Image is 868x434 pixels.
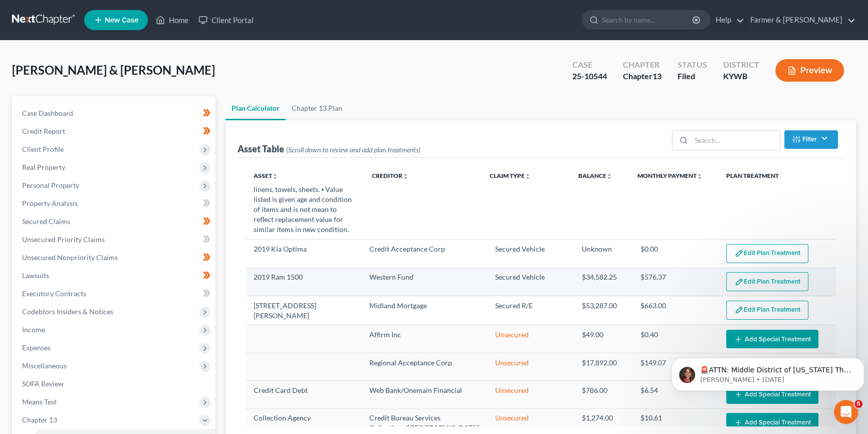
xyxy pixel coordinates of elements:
td: Secured Vehicle [487,268,574,296]
i: unfold_more [272,173,278,179]
td: Regional Acceptance Corp [361,353,487,380]
div: Asset Table [238,143,420,155]
th: Plan Treatment [718,166,836,186]
span: Miscellaneous [22,361,67,370]
td: $576.37 [632,268,719,296]
a: Lawsuits [14,267,215,285]
td: $6.54 [632,381,719,408]
span: Secured Claims [22,217,70,226]
span: SOFA Review [22,379,64,388]
span: Expenses [22,343,51,352]
input: Search... [691,131,780,150]
span: Chapter 13 [22,415,57,424]
img: edit-pencil-c1479a1de80d8dea1e2430c2f745a3c6a07e9d7aa2eeffe225670001d78357a8.svg [735,278,743,286]
button: Edit Plan Treatment [726,244,808,263]
td: Unsecured [487,353,574,380]
td: Secured Vehicle [487,240,574,268]
a: Help [711,11,744,29]
a: Executory Contracts [14,285,215,303]
span: Client Profile [22,145,64,153]
a: Plan Calculator [226,96,286,120]
td: 2019 Kia Optima [246,240,361,268]
a: Secured Claims [14,212,215,231]
div: District [723,59,759,71]
span: New Case [105,17,138,24]
i: unfold_more [697,173,703,179]
a: Chapter 13 Plan [286,96,348,120]
span: Property Analysis [22,199,78,207]
td: Unsecured [487,325,574,353]
td: $49.00 [574,325,632,353]
a: Case Dashboard [14,104,215,122]
td: Credit Card Debt [246,381,361,408]
a: SOFA Review [14,375,215,393]
a: Unsecured Nonpriority Claims [14,249,215,267]
span: Executory Contracts [22,289,86,298]
td: Affirm Inc [361,325,487,353]
button: Filter [784,130,838,149]
a: Monthly Paymentunfold_more [637,172,703,179]
td: $17,892.00 [574,353,632,380]
i: unfold_more [402,173,408,179]
a: Credit Report [14,122,215,140]
div: 25-10544 [572,71,607,82]
iframe: Intercom live chat [834,400,858,424]
input: Search by name... [602,11,694,29]
td: $149.07 [632,353,719,380]
td: $53,287.00 [574,296,632,325]
td: $0.40 [632,325,719,353]
button: Edit Plan Treatment [726,301,808,320]
a: Balanceunfold_more [578,172,612,179]
td: $34,582.25 [574,268,632,296]
a: Claim Typeunfold_more [490,172,531,179]
a: Creditorunfold_more [372,172,408,179]
td: Unsecured [487,381,574,408]
div: Case [572,59,607,71]
td: Credit Acceptance Corp [361,240,487,268]
span: Codebtors Insiders & Notices [22,307,113,316]
i: unfold_more [525,173,531,179]
span: Means Test [22,397,57,406]
img: edit-pencil-c1479a1de80d8dea1e2430c2f745a3c6a07e9d7aa2eeffe225670001d78357a8.svg [735,249,743,258]
a: Assetunfold_more [254,172,278,179]
button: Add Special Treatment [726,413,818,431]
div: Chapter [623,59,662,71]
span: Case Dashboard [22,109,73,117]
td: Web Bank/Onemain Financial [361,381,487,408]
img: edit-pencil-c1479a1de80d8dea1e2430c2f745a3c6a07e9d7aa2eeffe225670001d78357a8.svg [735,306,743,314]
span: [PERSON_NAME] & [PERSON_NAME] [12,63,215,77]
a: Client Portal [193,11,259,29]
td: Unknown [574,240,632,268]
button: Preview [775,59,844,82]
td: 2019 Ram 1500 [246,268,361,296]
a: Unsecured Priority Claims [14,231,215,249]
div: Status [678,59,707,71]
span: Real Property [22,163,65,171]
td: Secured R/E [487,296,574,325]
span: (Scroll down to review and add plan treatments) [286,145,420,154]
td: [STREET_ADDRESS][PERSON_NAME] [246,296,361,325]
span: Credit Report [22,127,65,135]
a: Home [151,11,193,29]
span: 13 [653,71,662,81]
td: $663.00 [632,296,719,325]
iframe: Intercom notifications message [668,337,868,407]
span: Personal Property [22,181,79,189]
i: unfold_more [606,173,612,179]
span: Income [22,325,45,334]
div: KYWB [723,71,759,82]
td: $0.00 [632,240,719,268]
a: Farmer & [PERSON_NAME] [745,11,855,29]
button: Edit Plan Treatment [726,272,808,291]
td: Western Fund [361,268,487,296]
span: Unsecured Priority Claims [22,235,105,244]
span: 5 [854,400,862,408]
span: Unsecured Nonpriority Claims [22,253,118,262]
a: Property Analysis [14,194,215,212]
button: Add Special Treatment [726,330,818,348]
span: Lawsuits [22,271,49,280]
